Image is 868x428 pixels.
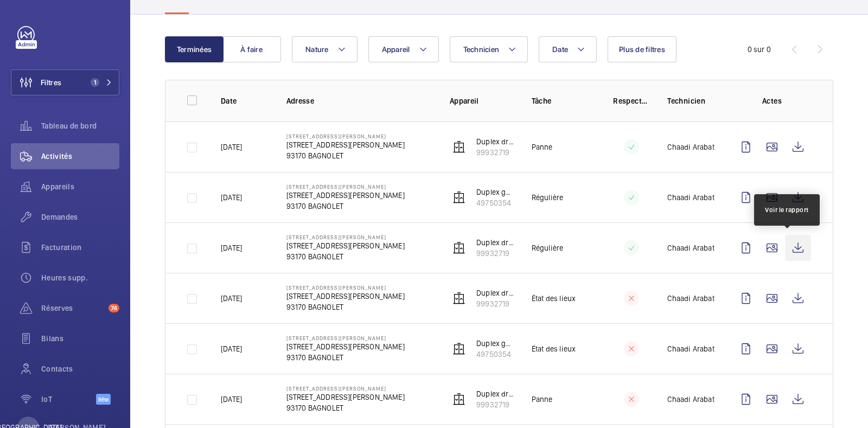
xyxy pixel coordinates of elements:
font: Régulière [532,193,564,202]
button: Filtres1 [11,69,119,95]
font: Adresse [286,97,314,105]
font: [STREET_ADDRESS][PERSON_NAME] [286,284,386,291]
font: Réserves [41,304,73,312]
font: Plus de filtres [619,45,665,54]
button: Date [539,36,597,62]
font: 93170 BAGNOLET [286,252,344,261]
font: [STREET_ADDRESS][PERSON_NAME] [286,234,386,240]
font: 49750354 [476,350,511,359]
font: Duplex droit [476,137,518,146]
font: Duplex droit [476,289,518,297]
font: [STREET_ADDRESS][PERSON_NAME] [286,183,386,190]
font: [STREET_ADDRESS][PERSON_NAME] [286,342,405,351]
font: 93170 BAGNOLET [286,303,344,311]
img: elevator.svg [452,342,465,355]
font: Duplex droit [476,389,518,398]
font: 93170 BAGNOLET [286,151,344,160]
font: Chaadi Arabat [667,244,714,252]
font: Appareils [41,182,74,191]
button: Appareil [368,36,439,62]
button: Terminées [165,36,224,62]
font: 93170 BAGNOLET [286,202,344,210]
font: Régulière [532,244,564,252]
font: Respecter le délai [613,97,675,105]
font: Chaadi Arabat [667,344,714,353]
font: [DATE] [221,244,242,252]
font: [STREET_ADDRESS][PERSON_NAME] [286,393,405,401]
font: État des lieux [532,294,576,303]
font: Terminées [177,45,212,54]
font: IoT [41,395,52,404]
font: Facturation [41,243,82,252]
font: [STREET_ADDRESS][PERSON_NAME] [286,140,405,149]
font: Date [221,97,237,105]
font: Voir le rapport [765,206,809,214]
font: Chaadi Arabat [667,294,714,303]
button: À faire [222,36,281,62]
font: Tableau de bord [41,122,97,130]
font: [DATE] [221,395,242,404]
font: 99932719 [476,249,509,258]
img: elevator.svg [452,191,465,204]
font: Contacts [41,365,73,373]
font: [STREET_ADDRESS][PERSON_NAME] [286,191,405,200]
font: Activités [41,152,72,161]
font: 99932719 [476,400,509,409]
font: 99932719 [476,148,509,157]
font: [STREET_ADDRESS][PERSON_NAME] [286,385,386,392]
font: Bêta [98,396,108,403]
font: [DATE] [221,193,242,202]
font: Chaadi Arabat [667,395,714,404]
font: Duplex droit [476,238,518,247]
font: [STREET_ADDRESS][PERSON_NAME] [286,335,386,341]
font: Appareil [382,45,410,54]
font: Tâche [532,97,552,105]
font: Panne [532,395,553,404]
font: [DATE] [221,344,242,353]
font: 93170 BAGNOLET [286,353,344,362]
button: Technicien [450,36,528,62]
font: Duplex gauche [476,188,526,196]
font: Demandes [41,213,78,221]
font: Bilans [41,334,63,343]
font: [DATE] [221,294,242,303]
font: Technicien [463,45,500,54]
font: Date [552,45,568,54]
img: elevator.svg [452,140,465,154]
font: [DATE] [221,143,242,151]
font: À faire [240,45,263,54]
font: Panne [532,143,553,151]
font: [STREET_ADDRESS][PERSON_NAME] [286,292,405,301]
font: Actes [762,97,782,105]
font: Nature [305,45,329,54]
font: 0 sur 0 [748,45,771,54]
font: 1 [94,79,97,86]
font: [STREET_ADDRESS][PERSON_NAME] [286,241,405,250]
font: Heures supp. [41,273,88,282]
img: elevator.svg [452,241,465,254]
font: Appareil [450,97,479,105]
font: 99932719 [476,299,509,308]
img: elevator.svg [452,292,465,305]
font: Filtres [41,78,61,87]
font: 74 [111,304,117,312]
font: Chaadi Arabat [667,193,714,202]
font: 93170 BAGNOLET [286,404,344,412]
img: elevator.svg [452,393,465,406]
font: Technicien [667,97,705,105]
font: État des lieux [532,344,576,353]
button: Nature [292,36,358,62]
font: Chaadi Arabat [667,143,714,151]
font: [STREET_ADDRESS][PERSON_NAME] [286,133,386,139]
font: Duplex gauche [476,339,526,348]
font: 49750354 [476,199,511,207]
button: Plus de filtres [608,36,676,62]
